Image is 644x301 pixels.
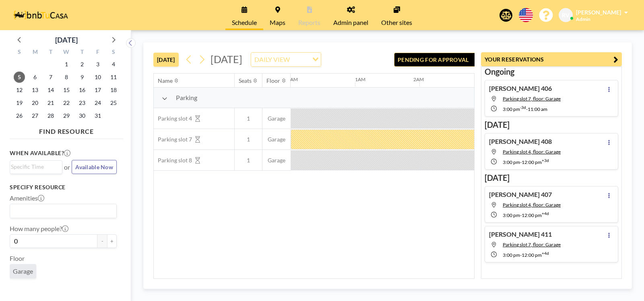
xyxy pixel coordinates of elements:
[74,47,90,58] div: T
[176,94,197,102] span: Parking
[253,54,291,65] span: DAILY VIEW
[14,97,25,109] span: Sunday, October 19, 2025
[292,54,308,65] input: Search for option
[108,59,119,70] span: Saturday, October 4, 2025
[27,47,43,58] div: M
[235,115,262,122] span: 1
[29,72,41,83] span: Monday, October 6, 2025
[10,184,117,191] h3: Specify resource
[522,212,542,218] span: 12:00 PM
[10,254,25,262] label: Floor
[520,252,522,258] span: -
[45,72,56,83] span: Tuesday, October 7, 2025
[503,106,520,112] span: 3:00 PM
[92,59,103,70] span: Friday, October 3, 2025
[520,105,526,110] sup: -3d
[485,120,618,130] h3: [DATE]
[153,53,179,67] button: [DATE]
[105,47,121,58] div: S
[154,115,192,122] span: Parking slot 4
[10,194,44,202] label: Amenities
[528,106,547,112] span: 11:00 AM
[76,72,88,83] span: Thursday, October 9, 2025
[576,9,621,16] span: [PERSON_NAME]
[503,242,561,248] span: Parking slot 7, floor: Garage
[108,97,119,109] span: Saturday, October 25, 2025
[542,251,549,256] sup: +4d
[45,84,56,96] span: Tuesday, October 14, 2025
[232,19,257,26] span: Schedule
[503,252,520,258] span: 3:00 PM
[413,76,424,82] div: 2AM
[262,157,291,164] span: Garage
[158,77,173,84] div: Name
[55,34,78,45] div: [DATE]
[503,202,561,208] span: Parking slot 4, floor: Garage
[76,59,88,70] span: Thursday, October 2, 2025
[108,72,119,83] span: Saturday, October 11, 2025
[522,159,542,165] span: 12:00 PM
[542,158,549,163] sup: +3d
[355,76,365,82] div: 1AM
[562,12,570,19] span: RV
[239,77,252,84] div: Seats
[489,137,552,145] h4: [PERSON_NAME] 408
[503,212,520,218] span: 3:00 PM
[76,84,88,96] span: Thursday, October 16, 2025
[29,84,41,96] span: Monday, October 13, 2025
[394,53,484,67] button: PENDING FOR APPROVAL
[285,76,298,82] div: 12AM
[520,159,522,165] span: -
[72,160,117,174] button: Available Now
[90,47,105,58] div: F
[29,97,41,109] span: Monday, October 20, 2025
[92,84,103,96] span: Friday, October 17, 2025
[489,84,552,92] h4: [PERSON_NAME] 406
[75,164,113,170] span: Available Now
[485,173,618,183] h3: [DATE]
[61,84,72,96] span: Wednesday, October 15, 2025
[154,157,192,164] span: Parking slot 8
[92,72,103,83] span: Friday, October 10, 2025
[503,96,561,102] span: Parking slot 7, floor: Garage
[61,110,72,121] span: Wednesday, October 29, 2025
[92,97,103,109] span: Friday, October 24, 2025
[154,136,192,143] span: Parking slot 7
[10,161,62,173] div: Search for option
[381,19,412,26] span: Other sites
[235,157,262,164] span: 1
[270,19,285,26] span: Maps
[235,136,262,143] span: 1
[526,106,528,112] span: -
[13,267,33,275] span: Garage
[10,225,68,233] label: How many people?
[481,52,622,66] button: YOUR RESERVATIONS
[503,149,561,155] span: Parking slot 4, floor: Garage
[11,206,112,216] input: Search for option
[14,72,25,83] span: Sunday, October 5, 2025
[211,53,242,65] span: [DATE]
[522,252,542,258] span: 12:00 PM
[45,97,56,109] span: Tuesday, October 21, 2025
[13,7,68,23] img: organization-logo
[262,136,291,143] span: Garage
[43,47,59,58] div: T
[520,212,522,218] span: -
[489,230,552,238] h4: [PERSON_NAME] 411
[59,47,74,58] div: W
[10,285,23,293] label: Type
[251,53,321,66] div: Search for option
[14,84,25,96] span: Sunday, October 12, 2025
[10,204,116,218] div: Search for option
[61,97,72,109] span: Wednesday, October 22, 2025
[76,97,88,109] span: Thursday, October 23, 2025
[489,190,552,199] h4: [PERSON_NAME] 407
[92,110,103,121] span: Friday, October 31, 2025
[64,163,70,171] span: or
[76,110,88,121] span: Thursday, October 30, 2025
[333,19,368,26] span: Admin panel
[14,110,25,121] span: Sunday, October 26, 2025
[61,59,72,70] span: Wednesday, October 1, 2025
[107,234,117,248] button: +
[29,110,41,121] span: Monday, October 27, 2025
